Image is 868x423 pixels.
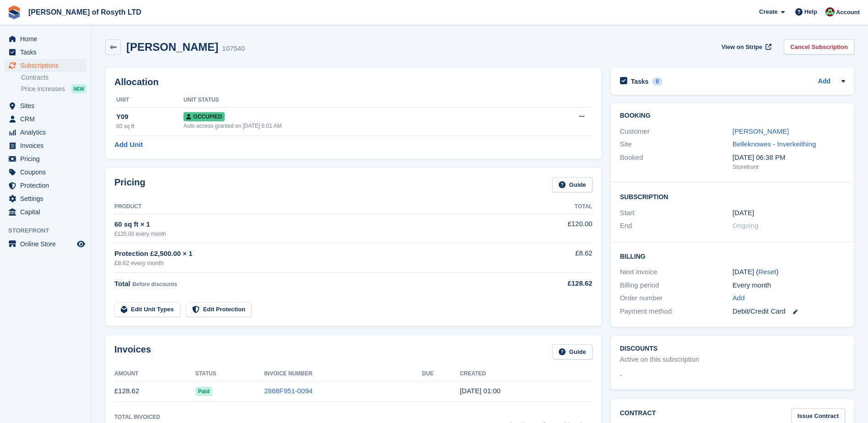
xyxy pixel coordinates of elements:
span: Occupied [183,112,225,121]
span: - [620,370,622,381]
a: menu [5,166,86,179]
th: Total [519,200,593,214]
div: Every month [733,280,845,291]
a: Guide [552,344,593,359]
span: Create [759,7,777,16]
td: £128.62 [114,381,195,401]
span: Paid [195,387,212,396]
a: menu [5,206,86,218]
a: 2868F951-0094 [264,387,313,395]
th: Due [422,367,460,381]
span: Account [836,8,860,17]
div: £8.62 every month [114,259,519,268]
th: Unit Status [183,93,526,108]
time: 2025-09-13 00:00:00 UTC [733,208,754,218]
h2: Discounts [620,345,845,352]
div: Start [620,208,733,218]
h2: Pricing [114,177,146,192]
div: End [620,221,733,231]
div: Booked [620,152,733,172]
span: Protection [20,179,75,192]
a: menu [5,152,86,165]
a: Contracts [21,73,86,82]
div: Total Invoiced [114,413,160,421]
h2: Billing [620,251,845,260]
a: menu [5,192,86,205]
a: Add Unit [114,140,143,150]
a: Add [733,293,745,304]
div: 0 [652,77,663,86]
span: Ongoing [733,222,759,229]
a: Add [818,76,830,87]
th: Invoice Number [264,367,422,381]
span: CRM [20,113,75,125]
td: £120.00 [519,214,593,243]
span: Subscriptions [20,59,75,72]
a: [PERSON_NAME] [733,127,789,135]
span: Invoices [20,139,75,152]
th: Product [114,200,519,214]
div: Next invoice [620,267,733,277]
div: 107540 [222,43,245,54]
a: Reset [758,268,776,276]
div: Site [620,139,733,150]
a: Cancel Subscription [784,39,854,54]
th: Created [460,367,593,381]
td: £8.62 [519,243,593,273]
th: Unit [114,93,183,108]
span: Tasks [20,46,75,59]
a: Price increases NEW [21,84,86,94]
a: menu [5,139,86,152]
div: Storefront [733,163,845,172]
h2: [PERSON_NAME] [126,41,218,53]
span: Help [804,7,817,16]
h2: Allocation [114,77,593,87]
span: Settings [20,192,75,205]
span: Sites [20,99,75,112]
th: Status [195,367,264,381]
span: Price increases [21,85,65,93]
span: Before discounts [132,281,177,287]
div: Protection £2,500.00 × 1 [114,249,519,259]
div: Debit/Credit Card [733,306,845,317]
span: Analytics [20,126,75,139]
a: Edit Protection [186,302,252,317]
span: View on Stripe [722,43,762,52]
span: Storefront [8,226,91,235]
div: £128.62 [519,278,593,289]
img: stora-icon-8386f47178a22dfd0bd8f6a31ec36ba5ce8667c1dd55bd0f319d3a0aa187defe.svg [7,5,21,19]
a: View on Stripe [718,39,773,54]
h2: Subscription [620,192,845,201]
div: Payment method [620,306,733,317]
img: Anne Thomson [825,7,835,16]
div: £120.00 every month [114,230,519,238]
span: Capital [20,206,75,218]
div: Active on this subscription [620,354,699,365]
div: Customer [620,126,733,137]
a: Preview store [75,239,86,249]
div: Auto access granted on [DATE] 6:01 AM [183,122,526,130]
div: NEW [71,84,86,93]
h2: Invoices [114,344,151,359]
div: 60 sq ft [116,122,183,130]
a: menu [5,238,86,250]
span: Pricing [20,152,75,165]
a: menu [5,46,86,59]
h2: Booking [620,112,845,119]
a: [PERSON_NAME] of Rosyth LTD [25,5,145,20]
a: menu [5,59,86,72]
a: menu [5,179,86,192]
a: menu [5,113,86,125]
a: Edit Unit Types [114,302,180,317]
div: 60 sq ft × 1 [114,219,519,230]
div: Order number [620,293,733,304]
span: Total [114,280,130,287]
a: menu [5,99,86,112]
div: [DATE] ( ) [733,267,845,277]
a: menu [5,33,86,45]
span: Online Store [20,238,75,250]
span: Coupons [20,166,75,179]
span: Home [20,33,75,45]
div: Y09 [116,112,183,122]
th: Amount [114,367,195,381]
